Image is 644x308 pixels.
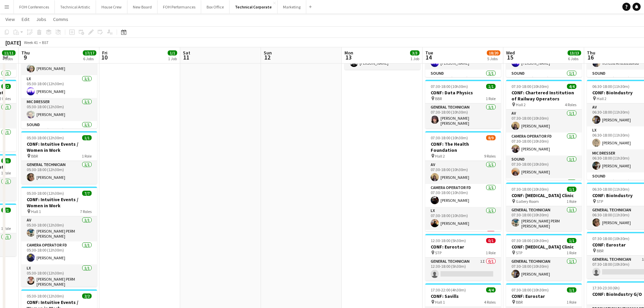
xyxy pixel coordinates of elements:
[55,0,96,14] button: Technical Artistic
[5,16,15,22] span: View
[5,39,21,46] div: [DATE]
[14,0,55,14] button: FOH Conferences
[230,0,278,14] button: Technical Corporate
[278,0,306,14] button: Marketing
[201,0,230,14] button: Box Office
[127,0,158,14] button: New Board
[50,15,71,24] a: Comms
[3,15,18,24] a: View
[158,0,201,14] button: FOH Performances
[96,0,127,14] button: House Crew
[33,15,49,24] a: Jobs
[22,16,29,22] span: Edit
[36,16,46,22] span: Jobs
[42,40,49,45] div: BST
[19,15,32,24] a: Edit
[53,16,68,22] span: Comms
